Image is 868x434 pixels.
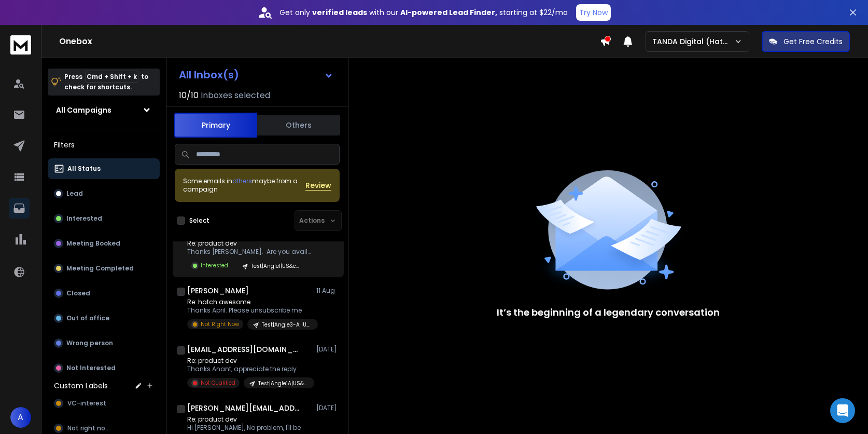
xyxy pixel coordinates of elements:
p: Re: product dev [187,415,312,424]
p: It’s the beginning of a legendary conversation [497,305,720,320]
button: Wrong person [48,333,160,354]
span: VC-interest [67,399,106,408]
p: [DATE] [316,404,340,412]
button: Primary [174,113,257,138]
button: Others [257,114,340,137]
p: [DATE] [316,345,340,354]
p: Thanks April. Please unsubscribe me [187,306,312,315]
p: All Status [67,165,101,173]
p: Get Free Credits [783,36,843,47]
button: All Inbox(s) [171,64,342,85]
p: Not Qualified [201,379,235,387]
button: Closed [48,283,160,304]
p: Re: product dev [187,239,312,248]
button: Meeting Completed [48,258,160,279]
strong: verified leads [312,7,367,18]
p: Interested [201,262,228,269]
p: 11 Aug [316,287,340,295]
div: Open Intercom Messenger [830,398,855,423]
div: Some emails in maybe from a campaign [183,177,305,194]
strong: AI-powered Lead Finder, [400,7,497,18]
h3: Custom Labels [54,381,108,391]
button: A [10,407,31,428]
p: Lead [66,189,83,198]
button: Out of office [48,308,160,329]
h1: Onebox [59,35,600,48]
p: Thanks [PERSON_NAME]. Are you available this [187,248,312,256]
span: 10 / 10 [179,89,199,102]
p: Meeting Completed [66,264,134,273]
button: Meeting Booked [48,233,160,254]
button: Interested [48,208,160,229]
img: logo [10,35,31,55]
p: Interested [66,214,102,223]
label: Select [189,216,209,225]
button: Review [305,180,331,191]
p: Not Right Now [201,320,239,328]
h1: All Inbox(s) [179,70,239,80]
button: All Status [48,158,160,179]
p: Closed [66,289,90,297]
p: Try Now [579,7,608,18]
button: VC-interest [48,393,160,414]
p: Hi [PERSON_NAME], No problem, I'll be [187,424,312,432]
p: Get only with our starting at $22/mo [279,7,568,18]
p: Wrong person [66,339,113,347]
h3: Filters [48,138,160,152]
button: All Campaigns [48,100,160,120]
h3: Inboxes selected [201,89,270,102]
p: TANDA Digital (Hatch Duo) [652,36,734,47]
p: Re: product dev [187,357,312,365]
p: Re: hatch awesome [187,298,312,306]
button: Not Interested [48,358,160,378]
p: Thanks Anant, appreciate the reply. [187,365,312,373]
span: Not right now [67,424,110,432]
p: Press to check for shortcuts. [64,72,148,92]
p: Test|Angle1A|US&canada|hardware|CEO,CTO,Head of Design, Head of Product, CMO|2-200|070125 [258,379,308,387]
p: Test|Angle1|US&canada|hardware|CEO,CTO,Head of Design, Head of Product, CMO|2-200|070125 [251,262,301,270]
p: Test|Angle3-A |US&canada|hardware|CEO,CTO,Head of Design,Head of Product|2-200|070125 [262,321,312,329]
button: Try Now [576,4,611,21]
p: Not Interested [66,364,116,372]
h1: [PERSON_NAME][EMAIL_ADDRESS][DOMAIN_NAME] [187,403,301,413]
span: others [232,177,252,185]
p: Out of office [66,314,109,322]
h1: All Campaigns [56,105,111,115]
button: Get Free Credits [762,31,850,52]
button: Lead [48,183,160,204]
h1: [PERSON_NAME] [187,286,249,296]
p: Meeting Booked [66,239,120,248]
span: Cmd + Shift + k [85,71,138,83]
h1: [EMAIL_ADDRESS][DOMAIN_NAME] [187,344,301,355]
